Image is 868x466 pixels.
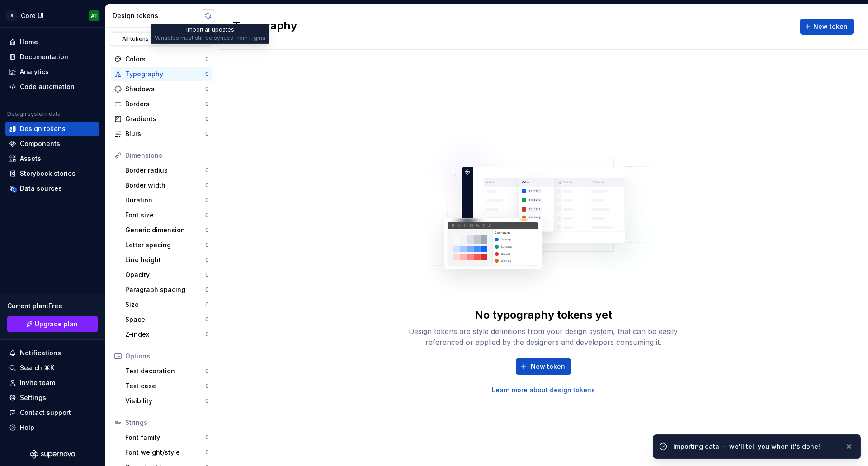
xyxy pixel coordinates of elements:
[20,139,60,148] div: Components
[20,67,49,76] div: Analytics
[122,178,212,193] a: Border width0
[155,34,265,42] div: Variables must still be synced from Figma
[205,301,209,308] div: 0
[531,362,565,371] span: New token
[205,241,209,249] div: 0
[125,55,205,64] div: Colors
[205,56,209,63] div: 0
[122,394,212,408] a: Visibility0
[122,445,212,460] a: Font weight/style0
[205,197,209,204] div: 0
[7,316,98,332] button: Upgrade plan
[125,70,205,79] div: Typography
[205,286,209,293] div: 0
[125,433,205,442] div: Font family
[125,129,205,138] div: Blurs
[125,381,205,391] div: Text case
[111,97,212,111] a: Borders0
[125,99,205,108] div: Borders
[113,11,202,20] div: Design tokens
[20,423,34,432] div: Help
[122,297,212,312] a: Size0
[205,100,209,108] div: 0
[492,386,595,395] a: Learn more about design tokens
[125,166,205,175] div: Border radius
[205,271,209,278] div: 0
[122,282,212,297] a: Paragraph spacing0
[20,154,41,163] div: Assets
[125,85,205,94] div: Shadows
[125,240,205,249] div: Letter spacing
[5,80,99,94] a: Code automation
[125,418,209,427] div: Strings
[111,82,212,96] a: Shadows0
[111,52,212,66] a: Colors0
[111,112,212,126] a: Gradients0
[205,449,209,456] div: 0
[122,208,212,222] a: Font size0
[205,397,209,405] div: 0
[125,196,205,205] div: Duration
[20,378,55,387] div: Invite team
[122,238,212,252] a: Letter spacing0
[205,182,209,189] div: 0
[20,348,61,358] div: Notifications
[5,361,99,375] button: Search ⌘K
[125,226,205,235] div: Generic dimension
[205,226,209,234] div: 0
[35,320,78,329] span: Upgrade plan
[125,448,205,457] div: Font weight/style
[113,35,158,42] div: All tokens
[20,408,71,417] div: Contact support
[125,315,205,324] div: Space
[122,253,212,267] a: Line height0
[475,308,612,322] div: No typography tokens yet
[125,255,205,264] div: Line height
[125,270,205,279] div: Opacity
[5,405,99,420] button: Contact support
[6,10,17,21] div: S
[20,363,54,372] div: Search ⌘K
[125,181,205,190] div: Border width
[399,326,688,348] div: Design tokens are style definitions from your design system, that can be easily referenced or app...
[111,67,212,81] a: Typography0
[125,330,205,339] div: Z-index
[20,38,38,47] div: Home
[125,300,205,309] div: Size
[205,71,209,78] div: 0
[20,184,62,193] div: Data sources
[122,430,212,445] a: Font family0
[205,434,209,441] div: 0
[5,65,99,79] a: Analytics
[30,450,75,459] svg: Supernova Logo
[7,110,61,118] div: Design system data
[20,393,46,402] div: Settings
[5,181,99,196] a: Data sources
[122,312,212,327] a: Space0
[20,169,75,178] div: Storybook stories
[122,379,212,393] a: Text case0
[125,114,205,123] div: Gradients
[516,358,571,375] button: New token
[5,346,99,360] button: Notifications
[125,285,205,294] div: Paragraph spacing
[122,327,212,342] a: Z-index0
[21,11,44,20] div: Core UI
[205,85,209,93] div: 0
[122,163,212,178] a: Border radius0
[800,19,854,35] button: New token
[125,151,209,160] div: Dimensions
[205,167,209,174] div: 0
[5,50,99,64] a: Documentation
[205,331,209,338] div: 0
[122,268,212,282] a: Opacity0
[205,115,209,122] div: 0
[5,137,99,151] a: Components
[151,24,269,44] div: Import all updates
[673,442,838,451] div: Importing data — we'll tell you when it's done!
[5,420,99,435] button: Help
[205,367,209,375] div: 0
[5,122,99,136] a: Design tokens
[122,223,212,237] a: Generic dimension0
